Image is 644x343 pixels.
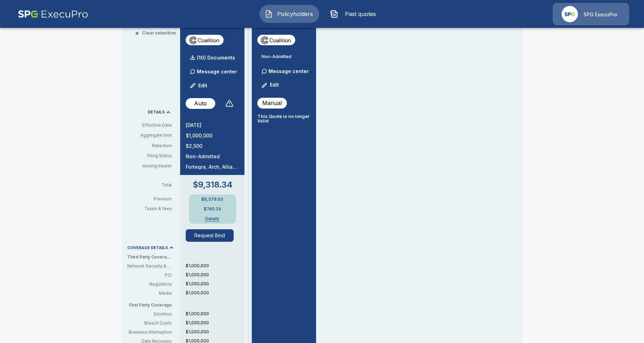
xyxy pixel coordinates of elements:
p: Aggregate limit [127,132,172,138]
span: Request Bind [186,229,239,242]
p: Message center [197,68,237,75]
p: $1,000,000 [186,133,239,138]
img: Policyholders Icon [265,10,273,18]
p: Business Interruption [127,329,172,335]
p: (10) Documents [197,55,235,60]
p: Third Party Coverage [127,254,177,260]
p: Effective Date [127,122,172,128]
p: Message center [268,67,309,75]
button: Past quotes IconPast quotes [325,5,385,23]
span: Past quotes [341,10,379,18]
p: Media [127,290,172,296]
p: Filing Status [127,153,172,159]
p: Auto [194,99,207,107]
p: $1,000,000 [186,281,244,287]
p: This Quote is no longer Valid [257,114,311,123]
p: Network Security & Privacy Liability [127,263,172,269]
img: coalitioncyber [188,35,221,45]
p: [DATE] [186,123,239,128]
p: Total [127,183,177,187]
p: $1,000,000 [186,290,244,296]
p: Manual [262,99,282,107]
p: Non-Admitted [261,54,311,59]
button: Policyholders IconPolicyholders [259,5,319,23]
p: $1,000,000 [186,263,244,269]
p: $740.34 [204,207,221,211]
p: First Party Coverage [127,302,177,308]
p: Retention [127,143,172,149]
p: $1,000,000 [186,311,244,317]
button: ×Clear selection [136,31,176,35]
p: Breach Costs [127,320,172,326]
p: Premium [127,197,177,201]
button: Edit [259,78,282,92]
p: Non-Admitted [186,154,239,159]
p: SPG ExecuPro [583,11,617,18]
p: Taxes & fees [127,207,177,211]
button: Request Bind [186,229,234,242]
p: $1,000,000 [186,320,244,326]
img: Past quotes Icon [330,10,338,18]
p: Issuing Insurer [127,163,172,169]
p: $8,578.00 [201,197,223,201]
img: AA Logo [18,3,88,25]
button: Details [199,217,226,221]
p: DETAILS [148,110,165,114]
p: Fortegra, Arch, Allianz, Aspen, Vantage [186,165,239,169]
button: Edit [187,79,211,93]
img: coalitioncyber [260,35,292,45]
p: $9,318.34 [193,181,232,189]
p: Regulatory [127,281,172,287]
a: Agency IconSPG ExecuPro [553,3,629,25]
p: Extortion [127,311,172,317]
p: PCI [127,272,172,278]
p: $1,000,000 [186,329,244,335]
p: COVERAGE DETAILS [127,246,168,250]
span: × [135,31,139,35]
p: $2,500 [186,144,239,149]
p: $1,000,000 [186,272,244,278]
img: Agency Icon [562,6,578,22]
span: Policyholders [276,10,314,18]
